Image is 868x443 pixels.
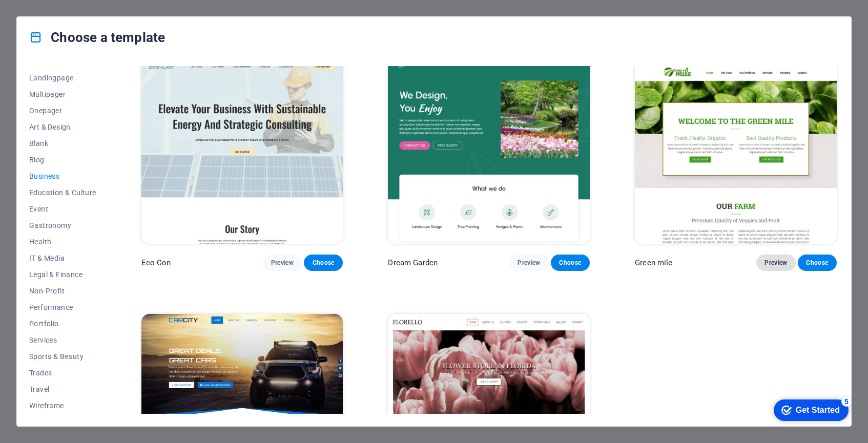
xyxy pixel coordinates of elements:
span: Preview [271,259,294,267]
span: Education & Culture [29,188,96,197]
button: Services [29,332,96,348]
span: Choose [806,259,829,267]
img: Green mile [635,58,837,244]
span: Onepager [29,107,96,115]
button: Choose [551,255,590,271]
button: Health [29,234,96,250]
img: Dream Garden [388,58,590,244]
button: Multipager [29,86,96,102]
span: Preview [518,259,540,267]
button: Choose [304,255,343,271]
img: Eco-Con [141,58,343,244]
p: Green mile [635,258,672,268]
span: Blank [29,139,96,147]
button: Preview [509,255,548,271]
button: Preview [756,255,795,271]
span: Performance [29,303,96,311]
span: Trades [29,369,96,377]
span: Health [29,238,96,246]
button: Blog [29,152,96,168]
span: Business [29,172,96,180]
div: Get Started [30,11,74,20]
button: Choose [798,255,837,271]
button: Sports & Beauty [29,348,96,365]
span: Services [29,336,96,344]
span: Non-Profit [29,287,96,295]
span: Sports & Beauty [29,352,96,361]
button: Legal & Finance [29,266,96,283]
p: Eco-Con [141,258,171,268]
button: Gastronomy [29,217,96,234]
span: IT & Media [29,254,96,262]
button: Trades [29,365,96,381]
button: Portfolio [29,315,96,332]
span: Portfolio [29,320,96,328]
p: Dream Garden [388,258,438,268]
span: Wireframe [29,402,96,410]
button: IT & Media [29,250,96,266]
span: Art & Design [29,123,96,131]
button: Performance [29,299,96,315]
h4: Choose a template [29,29,165,46]
button: Preview [263,255,302,271]
button: Non-Profit [29,283,96,299]
span: Multipager [29,90,96,98]
span: Preview [764,259,787,267]
button: Education & Culture [29,184,96,201]
span: Choose [559,259,582,267]
span: Travel [29,385,96,393]
span: Event [29,205,96,213]
button: Onepager [29,102,96,119]
button: Event [29,201,96,217]
button: Travel [29,381,96,397]
div: Get Started 5 items remaining, 0% complete [8,5,83,27]
span: Gastronomy [29,221,96,229]
button: Business [29,168,96,184]
span: Blog [29,156,96,164]
span: Legal & Finance [29,270,96,279]
button: Art & Design [29,119,96,135]
button: Landingpage [29,70,96,86]
button: Blank [29,135,96,152]
span: Landingpage [29,74,96,82]
div: 5 [76,2,86,12]
span: Choose [312,259,335,267]
button: Wireframe [29,397,96,414]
